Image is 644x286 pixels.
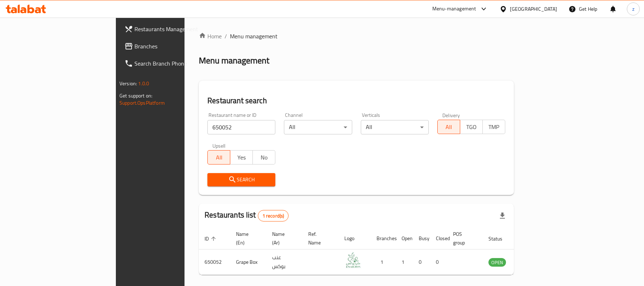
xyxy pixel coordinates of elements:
div: All [284,120,352,134]
span: Get support on: [119,91,152,100]
button: TGO [460,120,483,134]
span: TMP [486,122,502,132]
span: No [256,152,272,163]
button: All [437,120,460,134]
span: Search Branch Phone [134,59,218,68]
span: Version: [119,79,137,88]
th: Branches [371,228,396,249]
span: All [211,152,227,163]
td: 1 [371,249,396,275]
span: Search [213,175,270,184]
span: All [441,122,457,132]
span: OPEN [488,258,506,267]
li: / [225,32,227,40]
button: All [207,150,230,165]
span: POS group [453,230,474,247]
span: Ref. Name [308,230,330,247]
div: Export file [494,207,511,224]
span: 1 record(s) [258,213,289,219]
span: 1.0.0 [138,79,149,88]
label: Upsell [212,143,226,148]
span: z [632,5,634,13]
span: Name (En) [236,230,258,247]
td: عنب بوكس [266,249,303,275]
span: Menu management [230,32,277,40]
h2: Restaurants list [205,210,289,221]
a: Search Branch Phone [119,55,223,72]
span: TGO [463,122,480,132]
input: Search for restaurant name or ID.. [207,120,275,134]
td: 0 [413,249,430,275]
a: Branches [119,38,223,55]
div: All [361,120,429,134]
a: Support.OpsPlatform [119,98,165,108]
a: Restaurants Management [119,20,223,38]
th: Logo [339,228,371,249]
span: ID [205,234,218,243]
table: enhanced table [199,228,545,275]
div: [GEOGRAPHIC_DATA] [510,5,557,13]
span: Restaurants Management [134,25,218,33]
button: No [252,150,275,165]
label: Delivery [442,113,460,118]
span: Yes [233,152,250,163]
button: Search [207,173,275,186]
div: Total records count [258,210,289,221]
td: Grape Box [230,249,266,275]
div: Menu-management [432,5,476,13]
button: TMP [482,120,505,134]
span: Branches [134,42,218,51]
button: Yes [230,150,253,165]
td: 0 [430,249,447,275]
th: Closed [430,228,447,249]
span: Status [488,234,512,243]
img: Grape Box [344,252,362,270]
h2: Restaurant search [207,95,505,106]
h2: Menu management [199,55,269,66]
th: Busy [413,228,430,249]
th: Open [396,228,413,249]
span: Name (Ar) [272,230,294,247]
td: 1 [396,249,413,275]
nav: breadcrumb [199,32,514,40]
